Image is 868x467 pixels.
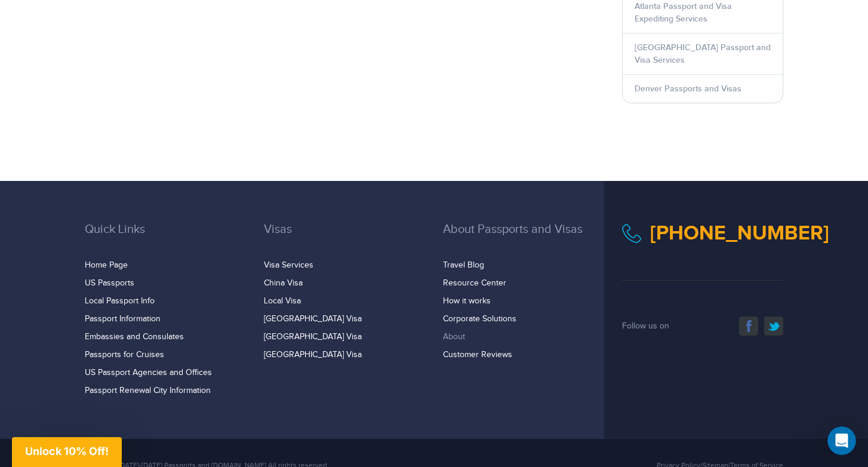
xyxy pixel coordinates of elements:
[739,317,758,336] a: facebook
[85,278,134,288] a: US Passports
[264,223,425,254] h3: Visas
[443,223,604,254] h3: About Passports and Visas
[443,314,516,324] a: Corporate Solutions
[443,260,484,270] a: Travel Blog
[85,296,155,306] a: Local Passport Info
[264,260,313,270] a: Visa Services
[443,332,465,342] a: About
[264,350,362,360] a: [GEOGRAPHIC_DATA] Visa
[264,296,301,306] a: Local Visa
[264,278,303,288] a: China Visa
[25,445,109,457] span: Unlock 10% Off!
[85,223,246,254] h3: Quick Links
[264,314,362,324] a: [GEOGRAPHIC_DATA] Visa
[635,1,732,24] a: Atlanta Passport and Visa Expediting Services
[764,317,783,336] a: twitter
[264,332,362,342] a: [GEOGRAPHIC_DATA] Visa
[827,426,856,455] iframe: Intercom live chat
[635,84,741,94] a: Denver Passports and Visas
[622,321,669,331] span: Follow us on
[635,42,771,65] a: [GEOGRAPHIC_DATA] Passport and Visa Services
[443,278,506,288] a: Resource Center
[443,350,512,360] a: Customer Reviews
[85,332,184,342] a: Embassies and Consulates
[85,260,128,270] a: Home Page
[443,296,491,306] a: How it works
[85,314,161,324] a: Passport Information
[12,437,122,467] div: Unlock 10% Off!
[85,350,164,360] a: Passports for Cruises
[85,386,211,395] a: Passport Renewal City Information
[85,368,212,377] a: US Passport Agencies and Offices
[650,221,829,245] a: [PHONE_NUMBER]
